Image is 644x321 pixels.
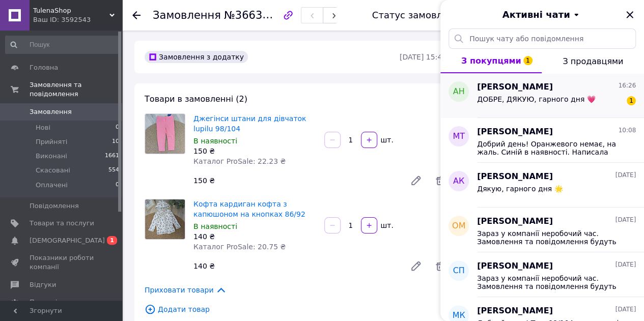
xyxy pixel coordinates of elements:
[440,208,644,252] button: ОМ[PERSON_NAME][DATE]Зараз у компанії неробочий час. Замовлення та повідомлення будуть оброблені ...
[453,86,465,98] span: АН
[193,231,316,242] div: 140 ₴
[30,63,58,72] span: Головна
[36,152,67,161] span: Виконані
[36,181,68,190] span: Оплачені
[30,280,56,289] span: Відгуки
[30,80,122,99] span: Замовлення та повідомлення
[30,201,79,211] span: Повідомлення
[469,8,615,21] button: Активні чати
[434,260,446,272] span: Видалити
[193,157,286,165] span: Каталог ProSale: 22.23 ₴
[107,236,117,245] span: 1
[30,107,72,116] span: Замовлення
[440,252,644,297] button: СП[PERSON_NAME][DATE]Зараз у компанії неробочий час. Замовлення та повідомлення будуть оброблені ...
[615,260,636,269] span: [DATE]
[145,199,185,239] img: Кофта кардиган кофта з капюшоном на кнопках 86/92
[477,185,563,193] span: Дякую, гарного дня 🌟
[145,304,446,315] span: Додати товар
[193,222,237,230] span: В наявності
[477,140,622,156] span: Добрий день! Оранжевого немає, на жаль. Синій в наявності. Написала вам у [GEOGRAPHIC_DATA], пере...
[406,256,426,276] a: Редагувати
[477,81,553,93] span: [PERSON_NAME]
[440,163,644,208] button: АК[PERSON_NAME][DATE]Дякую, гарного дня 🌟
[145,51,248,63] div: Замовлення з додатку
[33,15,122,24] div: Ваш ID: 3592543
[378,135,395,145] div: шт.
[453,131,465,142] span: МТ
[542,49,644,73] button: З продавцями
[615,216,636,224] span: [DATE]
[116,123,119,132] span: 0
[30,236,105,245] span: [DEMOGRAPHIC_DATA]
[145,114,185,154] img: Джегінси штани для дівчаток lupilu 98/104
[440,118,644,163] button: МТ[PERSON_NAME]10:08Добрий день! Оранжевого немає, на жаль. Синій в наявності. Написала вам у [GE...
[193,146,316,156] div: 150 ₴
[461,56,521,66] span: З покупцями
[627,96,636,105] span: 1
[132,10,141,20] div: Повернутися назад
[112,137,119,147] span: 10
[477,95,596,103] span: ДОБРЕ, ДЯКУЮ, гарного дня 💗
[189,173,402,188] div: 150 ₴
[449,28,636,49] input: Пошук чату або повідомлення
[440,49,542,73] button: З покупцями1
[477,274,622,290] span: Зараз у компанії неробочий час. Замовлення та повідомлення будуть оброблені з 09:00 найближчого р...
[453,176,464,187] span: АК
[523,56,533,65] span: 1
[372,10,466,20] div: Статус замовлення
[30,219,94,228] span: Товари та послуги
[477,305,553,317] span: [PERSON_NAME]
[378,220,395,230] div: шт.
[477,126,553,138] span: [PERSON_NAME]
[189,259,402,273] div: 140 ₴
[477,216,553,227] span: [PERSON_NAME]
[477,171,553,183] span: [PERSON_NAME]
[502,8,570,21] span: Активні чати
[624,9,636,21] button: Закрити
[452,220,465,232] span: ОМ
[105,152,119,161] span: 1661
[453,265,464,277] span: СП
[193,200,305,218] a: Кофта кардиган кофта з капюшоном на кнопках 86/92
[563,56,623,66] span: З продавцями
[193,114,306,133] a: Джегінси штани для дівчаток lupilu 98/104
[615,171,636,180] span: [DATE]
[406,170,426,191] a: Редагувати
[153,9,221,21] span: Замовлення
[440,73,644,118] button: АН[PERSON_NAME]16:26ДОБРЕ, ДЯКУЮ, гарного дня 💗1
[193,243,286,251] span: Каталог ProSale: 20.75 ₴
[224,9,296,21] span: №366318375
[33,6,109,15] span: TulenaShop
[477,260,553,272] span: [PERSON_NAME]
[116,181,119,190] span: 0
[36,123,50,132] span: Нові
[145,284,227,296] span: Приховати товари
[36,137,67,147] span: Прийняті
[5,36,120,54] input: Пошук
[477,229,622,246] span: Зараз у компанії неробочий час. Замовлення та повідомлення будуть оброблені з 09:00 найближчого р...
[193,137,237,145] span: В наявності
[618,126,636,135] span: 10:08
[618,81,636,90] span: 16:26
[434,174,446,187] span: Видалити
[145,94,247,104] span: Товари в замовленні (2)
[615,305,636,314] span: [DATE]
[36,166,70,175] span: Скасовані
[30,253,94,272] span: Показники роботи компанії
[108,166,119,175] span: 554
[30,298,57,307] span: Покупці
[400,53,446,61] time: [DATE] 15:40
